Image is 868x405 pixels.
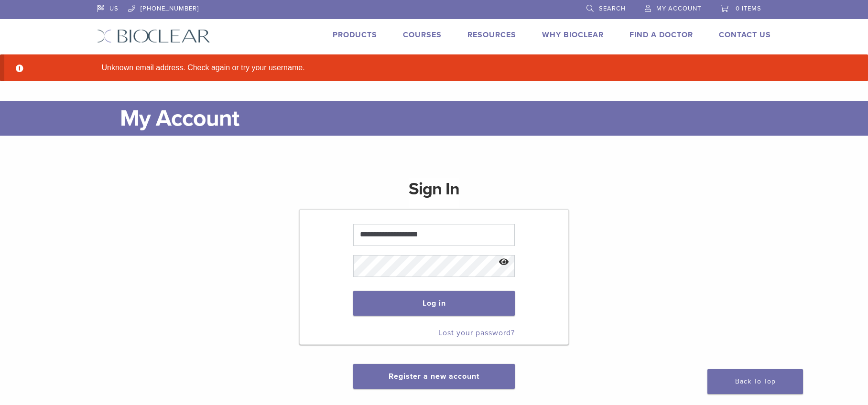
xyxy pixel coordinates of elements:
[389,372,479,381] a: Register a new account
[409,178,459,208] h1: Sign In
[403,30,442,40] a: Courses
[97,29,210,43] img: Bioclear
[98,62,786,74] li: Unknown email address. Check again or try your username.
[353,291,514,316] button: Log in
[656,5,701,12] span: My Account
[542,30,604,40] a: Why Bioclear
[629,30,693,40] a: Find A Doctor
[120,101,771,136] h1: My Account
[494,250,514,275] button: Show password
[467,30,516,40] a: Resources
[353,364,515,389] button: Register a new account
[736,5,761,12] span: 0 items
[599,5,626,12] span: Search
[438,328,515,338] a: Lost your password?
[707,369,803,394] a: Back To Top
[333,30,377,40] a: Products
[719,30,771,40] a: Contact Us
